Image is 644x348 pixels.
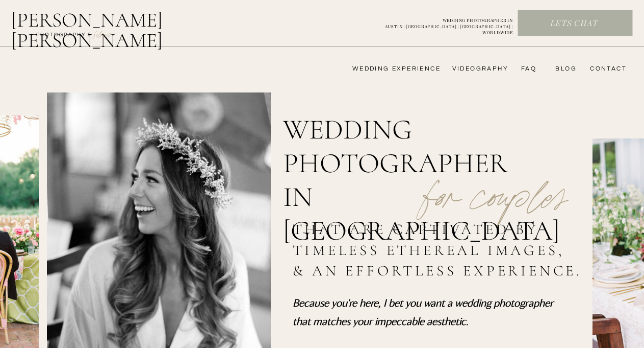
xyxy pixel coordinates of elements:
[518,18,630,30] a: Lets chat
[11,10,216,34] a: [PERSON_NAME] [PERSON_NAME]
[84,28,121,40] a: FILMs
[516,65,536,73] a: FAQ
[283,113,542,190] h1: wedding photographer in [GEOGRAPHIC_DATA]
[338,65,441,73] a: wedding experience
[293,296,553,327] i: Because you're here, I bet you want a wedding photographer that matches your impeccable aesthetic.
[587,65,627,73] a: CONTACT
[449,65,508,73] a: videography
[552,65,577,73] a: bLog
[31,31,97,43] a: photography &
[368,18,513,29] p: WEDDING PHOTOGRAPHER IN AUSTIN | [GEOGRAPHIC_DATA] | [GEOGRAPHIC_DATA] | WORLDWIDE
[293,219,587,284] h2: that are captivated by timeless ethereal images, & an effortless experience.
[399,146,592,212] p: for couples
[368,18,513,29] a: WEDDING PHOTOGRAPHER INAUSTIN | [GEOGRAPHIC_DATA] | [GEOGRAPHIC_DATA] | WORLDWIDE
